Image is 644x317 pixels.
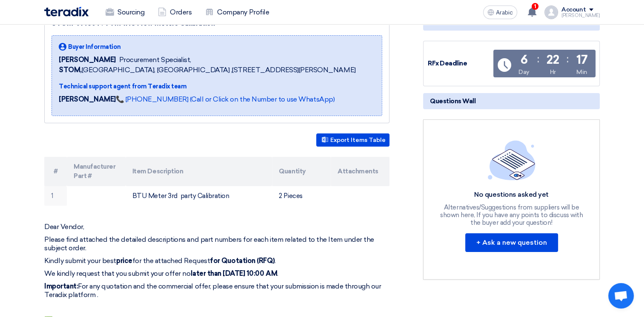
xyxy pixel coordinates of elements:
[117,7,144,17] font: Sourcing
[99,3,151,22] a: Sourcing
[44,7,89,17] img: Teradix logo
[430,97,475,105] font: Questions Wall
[217,7,269,17] font: Company Profile
[537,51,539,67] div: :
[44,186,67,206] td: 1
[330,136,386,144] font: Export Items Table
[496,10,513,16] span: Arabic
[59,55,116,65] span: [PERSON_NAME]
[119,55,191,65] span: Procurement Specialist,
[44,282,78,290] strong: Important:
[67,157,126,186] th: Manufacturer Part #
[151,3,198,22] a: Orders
[126,157,272,186] th: Item Description
[439,190,584,199] div: No questions asked yet
[428,59,492,68] div: RFx Deadline
[544,6,558,19] img: profile_test.png
[532,3,538,10] span: 1
[44,282,389,299] p: For any quotation and the commercial offer, please ensure that your submission is made through ou...
[44,257,389,265] p: Kindly submit your best for the attached Request .
[331,157,389,186] th: Attachments
[272,186,331,206] td: 2 Pieces
[488,140,535,180] img: empty_state_list.svg
[550,68,556,76] div: Hr
[567,51,569,67] div: :
[59,82,355,91] div: Technical support agent from Teradix team
[44,223,389,231] p: Dear Vendor,
[272,157,331,186] th: Quantity
[210,257,275,265] strong: for Quotation (RFQ)
[316,133,389,147] button: Export Items Table
[59,66,82,74] b: STOM,
[132,192,229,200] font: BTU Meter 3rd party Calibration
[576,68,587,76] div: Min
[561,6,586,14] div: Account
[59,66,355,74] font: [GEOGRAPHIC_DATA], [GEOGRAPHIC_DATA] ,[STREET_ADDRESS][PERSON_NAME]
[59,95,116,103] strong: [PERSON_NAME]
[518,68,530,76] div: Day
[44,269,389,278] p: We kindly request that you submit your offer no .
[116,95,335,103] a: 📞 [PHONE_NUMBER] (Call or Click on the Number to use WhatsApp)
[561,13,600,18] div: [PERSON_NAME]
[439,204,584,226] div: Alternatives/Suggestions from suppliers will be shown here, If you have any points to discuss wit...
[608,283,634,309] div: Open chat
[465,233,558,252] button: + Ask a new question
[116,257,132,265] strong: price
[68,42,121,51] span: Buyer Information
[190,269,277,277] strong: later than [DATE] 10:00 AM
[170,7,192,17] font: Orders
[44,157,67,186] th: #
[547,54,559,66] div: 22
[483,6,517,19] button: Arabic
[576,54,587,66] div: 17
[521,54,528,66] div: 6
[44,235,389,252] p: Please find attached the detailed descriptions and part numbers for each item related to the Item...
